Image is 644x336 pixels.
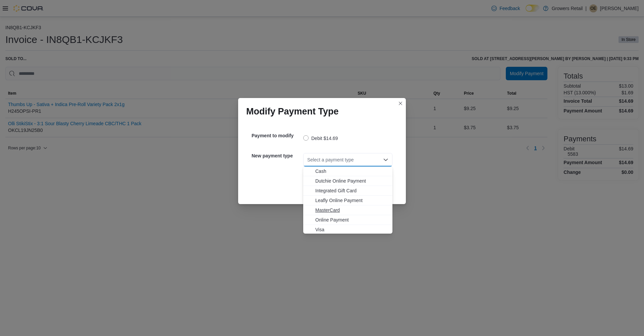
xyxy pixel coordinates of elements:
[303,166,392,235] div: Choose from the following options
[307,156,308,164] input: Accessible screen reader label
[303,186,392,196] button: Integrated Gift Card
[315,168,388,175] span: Cash
[315,226,388,233] span: Visa
[303,205,392,215] button: MasterCard
[303,176,392,186] button: Dutchie Online Payment
[246,106,339,117] h1: Modify Payment Type
[303,215,392,225] button: Online Payment
[315,207,388,213] span: MasterCard
[315,187,388,194] span: Integrated Gift Card
[252,149,302,162] h5: New payment type
[303,166,392,176] button: Cash
[315,217,388,223] span: Online Payment
[383,157,388,162] button: Close list of options
[396,99,405,107] button: Closes this modal window
[303,225,392,235] button: Visa
[315,178,388,184] span: Dutchie Online Payment
[315,197,388,204] span: Leafly Online Payment
[252,129,302,142] h5: Payment to modify
[303,196,392,205] button: Leafly Online Payment
[303,134,338,142] label: Debit $14.69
